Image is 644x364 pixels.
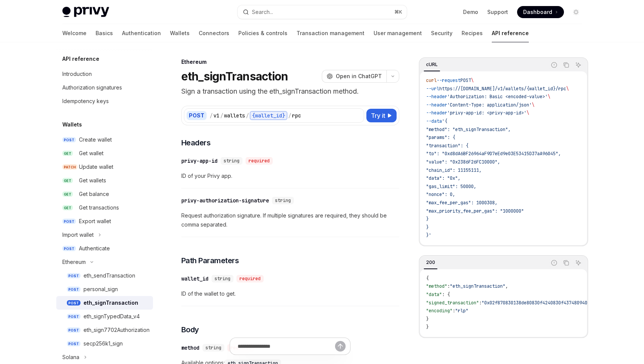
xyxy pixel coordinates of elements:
[479,300,482,306] span: :
[548,94,550,100] span: \
[492,24,529,42] a: API reference
[371,111,385,120] span: Try it
[62,191,73,197] span: GET
[170,24,190,42] a: Wallets
[426,324,429,330] span: }
[220,112,223,119] div: /
[442,118,447,124] span: '{
[224,158,239,164] span: string
[56,81,153,94] a: Authorization signatures
[431,24,452,42] a: Security
[292,112,301,119] div: rpc
[426,118,442,124] span: --data
[455,308,468,314] span: "rlp"
[424,60,440,69] div: cURL
[187,111,207,120] div: POST
[56,214,153,228] a: POSTExport wallet
[79,176,106,185] div: Get wallets
[79,149,103,158] div: Get wallet
[426,143,468,149] span: "transaction": {
[62,7,109,17] img: light logo
[426,151,561,157] span: "to": "0xd8dA6BF26964aF9D7eEd9e03E53415D37aA96045",
[561,60,571,70] button: Copy the contents from the code block
[56,310,153,323] a: POSTeth_signTypedData_v4
[447,94,548,100] span: 'Authorization: Basic <encoded-value>'
[56,269,153,282] a: POSTeth_sendTransaction
[56,133,153,147] a: POSTCreate wallet
[181,157,218,165] div: privy-app-id
[67,300,80,306] span: POST
[288,112,291,119] div: /
[450,283,505,289] span: "eth_signTransaction"
[426,126,511,133] span: "method": "eth_signTransaction",
[56,282,153,296] a: POSTpersonal_sign
[215,276,230,282] span: string
[62,69,92,79] div: Introduction
[62,97,109,106] div: Idempotency keys
[56,296,153,310] a: POSTeth_signTransaction
[213,112,219,119] div: v1
[426,86,439,92] span: --url
[56,242,153,255] a: POSTAuthenticate
[56,201,153,214] a: GETGet transactions
[426,232,431,238] span: }'
[56,187,153,201] a: GETGet balance
[79,203,119,212] div: Get transactions
[62,219,76,224] span: POST
[426,316,429,322] span: }
[447,110,527,116] span: 'privy-app-id: <privy-app-id>'
[366,109,397,122] button: Try it
[181,289,399,298] span: ID of the wallet to get.
[573,60,583,70] button: Ask AI
[238,5,407,19] button: Open search
[122,24,161,42] a: Authentication
[487,8,508,16] a: Support
[62,120,82,129] h5: Wallets
[532,102,534,108] span: \
[336,72,382,80] span: Open in ChatGPT
[452,308,455,314] span: :
[426,283,447,289] span: "method"
[549,60,559,70] button: Report incorrect code
[224,112,245,119] div: wallets
[236,275,264,282] div: required
[322,70,386,83] button: Open in ChatGPT
[460,77,471,83] span: POST
[181,255,239,266] span: Path Parameters
[250,111,287,120] div: {wallet_id}
[181,69,288,83] h1: eth_signTransaction
[426,191,455,197] span: "nonce": 0,
[426,292,442,298] span: "data"
[426,208,524,214] span: "max_priority_fee_per_gas": "1000000"
[424,258,437,267] div: 200
[442,292,450,298] span: : {
[426,77,437,83] span: curl
[67,287,80,292] span: POST
[275,197,291,204] span: string
[426,224,429,230] span: }
[62,230,94,239] div: Import wallet
[62,137,76,143] span: POST
[426,184,476,190] span: "gas_limit": 50000,
[56,323,153,337] a: POSTeth_sign7702Authorization
[199,24,229,42] a: Connectors
[62,151,73,156] span: GET
[181,86,399,97] p: Sign a transaction using the eth_signTransaction method.
[426,110,447,116] span: --header
[67,341,80,347] span: POST
[570,6,582,18] button: Toggle dark mode
[463,8,478,16] a: Demo
[527,110,529,116] span: \
[549,258,559,268] button: Report incorrect code
[181,211,399,229] span: Request authorization signature. If multiple signatures are required, they should be comma separa...
[83,271,135,280] div: eth_sendTransaction
[426,167,482,173] span: "chain_id": 11155111,
[83,298,138,307] div: eth_signTransaction
[67,273,80,279] span: POST
[56,67,153,81] a: Introduction
[561,258,571,268] button: Copy the contents from the code block
[83,339,123,348] div: secp256k1_sign
[210,112,213,119] div: /
[79,162,113,171] div: Update wallet
[67,327,80,333] span: POST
